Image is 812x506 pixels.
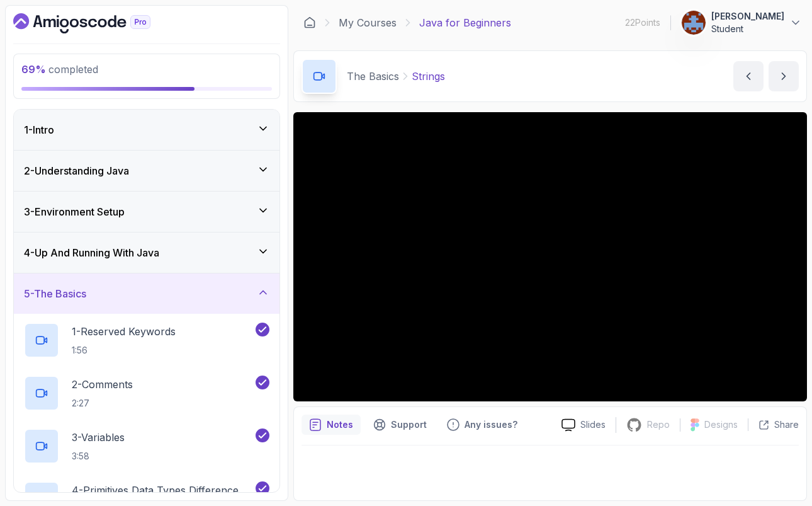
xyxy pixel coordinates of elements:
[647,418,670,431] p: Repo
[704,418,738,431] p: Designs
[366,415,434,435] button: Support button
[24,428,269,464] button: 3-Variables3:58
[733,61,764,91] button: previous content
[24,122,54,137] h3: 1 - Intro
[293,112,807,401] iframe: 11 - Strings
[14,151,279,191] button: 2-Understanding Java
[14,192,279,232] button: 3-Environment Setup
[339,15,397,30] a: My Courses
[24,163,129,178] h3: 2 - Understanding Java
[303,16,316,29] a: Dashboard
[711,10,784,23] p: [PERSON_NAME]
[774,418,799,431] p: Share
[24,323,269,358] button: 1-Reserved Keywords1:56
[14,273,279,314] button: 5-The Basics
[14,233,279,273] button: 4-Up And Running With Java
[21,63,46,76] span: 69 %
[711,23,784,35] p: Student
[72,324,176,339] p: 1 - Reserved Keywords
[72,344,176,357] p: 1:56
[24,286,86,301] h3: 5 - The Basics
[682,11,706,35] img: user profile image
[72,397,133,410] p: 2:27
[72,377,133,392] p: 2 - Comments
[465,418,517,431] p: Any issues?
[72,483,239,498] p: 4 - Primitives Data Types Difference
[21,63,98,76] span: completed
[72,430,125,445] p: 3 - Variables
[681,10,802,35] button: user profile image[PERSON_NAME]Student
[24,376,269,411] button: 2-Comments2:27
[551,418,616,432] a: Slides
[302,415,361,435] button: notes button
[24,204,125,219] h3: 3 - Environment Setup
[13,13,179,33] a: Dashboard
[625,16,660,29] p: 22 Points
[24,245,159,260] h3: 4 - Up And Running With Java
[347,69,399,84] p: The Basics
[14,110,279,150] button: 1-Intro
[412,69,445,84] p: Strings
[580,418,606,431] p: Slides
[439,415,525,435] button: Feedback button
[72,450,125,463] p: 3:58
[327,418,353,431] p: Notes
[391,418,427,431] p: Support
[419,15,511,30] p: Java for Beginners
[769,61,799,91] button: next content
[748,418,799,431] button: Share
